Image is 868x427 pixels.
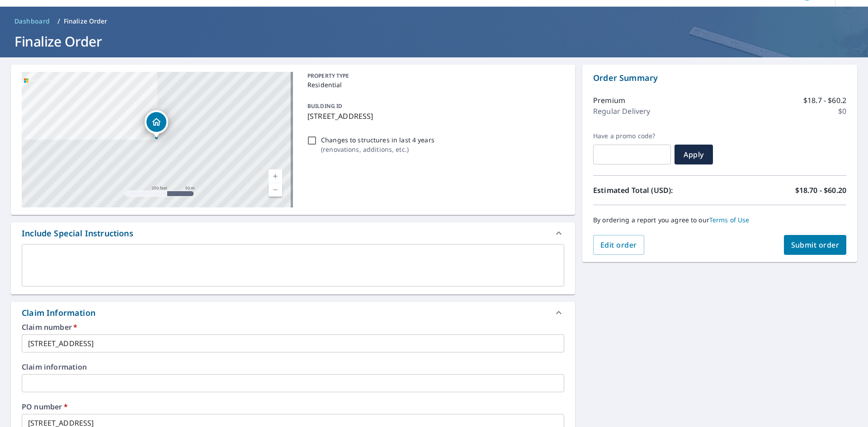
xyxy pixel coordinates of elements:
p: Regular Delivery [593,106,650,117]
nav: breadcrumb [11,14,857,28]
p: Estimated Total (USD): [593,185,720,196]
p: Residential [307,80,561,89]
span: Dashboard [14,17,50,26]
div: Dropped pin, building 1, Residential property, 8500 NE 37th Cir Vancouver, WA 98662 [145,110,168,138]
p: Finalize Order [64,17,108,26]
div: Claim Information [22,307,95,319]
button: Apply [675,145,713,164]
label: Claim information [22,363,564,371]
span: Apply [682,150,706,160]
a: Dashboard [11,14,54,28]
p: $0 [838,106,846,117]
label: Claim number [22,324,564,331]
button: Submit order [784,235,847,255]
label: Have a promo code? [593,132,671,140]
label: PO number [22,403,564,410]
p: By ordering a report you agree to our [593,216,846,224]
p: $18.7 - $60.2 [803,95,846,106]
div: Include Special Instructions [11,222,575,244]
span: Submit order [791,240,840,250]
a: Current Level 17, Zoom In [269,169,282,183]
p: Order Summary [593,72,846,84]
a: Current Level 17, Zoom Out [269,183,282,197]
p: PROPERTY TYPE [307,72,561,80]
h1: Finalize Order [11,32,857,51]
button: Edit order [593,235,644,255]
p: BUILDING ID [307,102,342,110]
p: ( renovations, additions, etc. ) [321,145,434,154]
span: Edit order [600,240,637,250]
p: [STREET_ADDRESS] [307,111,561,122]
p: Changes to structures in last 4 years [321,135,434,145]
p: $18.70 - $60.20 [795,185,846,196]
div: Claim Information [11,302,575,324]
a: Terms of Use [709,216,750,224]
p: Premium [593,95,625,106]
li: / [57,16,60,27]
div: Include Special Instructions [22,227,133,239]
